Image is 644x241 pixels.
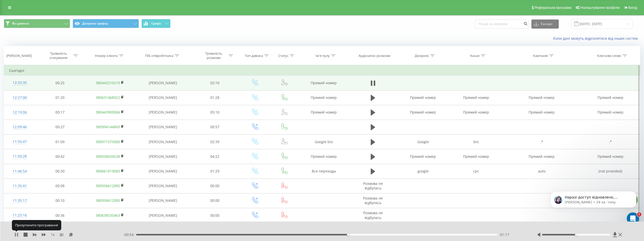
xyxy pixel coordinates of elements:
[628,6,637,10] span: Вихід
[531,19,559,29] button: Експорт
[200,51,227,60] div: Тривалість розмови
[190,76,239,90] td: 02:10
[475,19,529,29] input: Пошук за номером
[449,164,502,179] td: cpc
[96,183,120,188] a: 380936612085
[9,122,30,132] div: 12:09:46
[135,120,190,134] td: [PERSON_NAME]
[470,54,480,58] div: Канал
[449,149,502,164] td: Прямий номер
[135,149,190,164] td: [PERSON_NAME]
[141,19,171,28] button: Графік
[580,6,620,10] span: Налаштування профілю
[96,110,120,115] a: 380443900066
[9,78,30,88] div: 12:33:35
[190,105,239,120] td: 05:10
[9,107,30,117] div: 12:19:06
[51,232,55,237] span: 1 x
[581,164,640,179] td: (not provided)
[637,212,641,216] span: 1
[190,135,239,149] td: 02:39
[45,51,72,60] div: Тривалість очікування
[533,54,548,58] div: Кампанія
[503,164,581,179] td: auto
[73,19,139,28] button: Джерела трафіку
[96,198,120,203] a: 380936612085
[9,137,30,147] div: 11:55:47
[4,65,640,76] td: Сьогодні
[543,181,644,227] iframe: Intercom notifications повідомлення
[35,193,85,208] td: 00:10
[190,193,239,208] td: 00:00
[278,54,288,58] div: Статус
[597,54,621,58] div: Ключове слово
[35,164,85,179] td: 00:30
[9,181,30,191] div: 11:35:41
[4,19,70,28] button: Всі дзвінки
[135,76,190,90] td: [PERSON_NAME]
[35,135,85,149] td: 01:09
[9,196,30,206] div: 11:35:17
[9,151,30,161] div: 11:50:28
[363,196,383,205] span: Розмова не відбулась
[397,90,449,105] td: Прямий номер
[581,149,640,164] td: Прямий номер
[397,135,449,149] td: Google
[9,166,30,176] div: 11:46:54
[190,179,239,193] td: 00:00
[135,179,190,193] td: [PERSON_NAME]
[503,149,581,164] td: Прямий номер
[135,105,190,120] td: [PERSON_NAME]
[9,93,30,103] div: 12:27:00
[575,234,577,236] div: Accessibility label
[503,90,581,105] td: Прямий номер
[35,90,85,105] td: 01:20
[190,90,239,105] td: 01:28
[503,105,581,120] td: Прямий номер
[35,179,85,193] td: 00:08
[135,164,190,179] td: [PERSON_NAME]
[298,135,349,149] td: Google bio
[190,164,239,179] td: 01:29
[35,208,85,223] td: 00:36
[35,149,85,164] td: 00:42
[627,212,639,225] iframe: Intercom live chat
[449,135,502,149] td: bio
[96,169,120,173] a: 380661019083
[298,90,349,105] td: Прямий номер
[96,80,120,85] a: 380443210210
[190,149,239,164] td: 04:22
[96,154,120,159] a: 380938434538
[35,120,85,134] td: 00:27
[35,76,85,90] td: 00:25
[135,90,190,105] td: [PERSON_NAME]
[449,105,502,120] td: Прямий номер
[500,232,509,237] span: 01:17
[96,139,120,144] a: 380971573000
[151,22,161,25] span: Графік
[35,105,85,120] td: 00:17
[96,95,120,100] a: 380631468922
[245,54,263,58] div: Тип дзвінка
[96,213,120,218] a: 380638535463
[9,210,30,220] div: 11:23:16
[298,76,349,90] td: Прямий номер
[359,54,390,58] div: Аудіозапис розмови
[298,105,349,120] td: Прямий номер
[397,164,449,179] td: google
[145,54,173,58] div: ПІБ співробітника
[363,210,383,220] span: Розмова не відбулась
[534,6,572,10] span: Реферальна програма
[316,54,330,58] div: Ім'я пулу
[135,193,190,208] td: [PERSON_NAME]
[298,164,349,179] td: Все переходы
[397,105,449,120] td: Прямий номер
[581,105,640,120] td: Прямий номер
[190,208,239,223] td: 00:00
[96,124,120,129] a: 380994144843
[347,234,349,236] div: Accessibility label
